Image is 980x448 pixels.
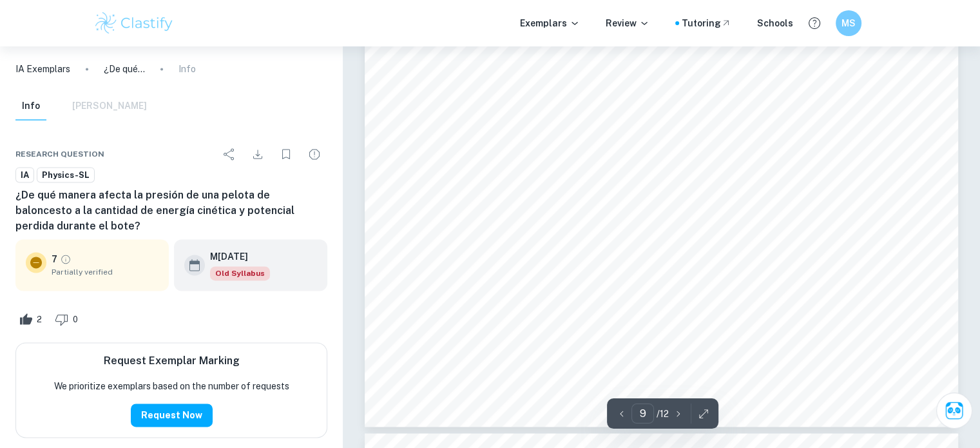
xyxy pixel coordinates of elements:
[606,16,649,30] p: Review
[16,169,34,182] span: IA
[245,141,271,167] div: Download
[803,12,825,34] button: Help and Feedback
[52,252,57,266] p: 7
[15,167,34,183] a: IA
[30,313,49,326] span: 2
[93,10,175,36] img: Clastify logo
[302,141,327,167] div: Report issue
[15,62,70,76] a: IA Exemplars
[936,393,972,429] button: Ask Clai
[640,75,683,87] span: Figura 7
[210,266,270,280] span: Old Syllabus
[210,266,270,280] div: Starting from the May 2025 session, the Physics IA requirements have changed. It's OK to refer to...
[52,309,85,329] div: Dislike
[104,353,240,369] h6: Request Exemplar Marking
[15,188,327,234] h6: ¿De qué manera afecta la presión de una pelota de baloncesto a la cantidad de energía cinética y ...
[598,91,725,102] span: Gráfica de energía perdida
[131,404,213,427] button: Request Now
[37,167,95,183] a: Physics-SL
[60,253,72,265] a: Grade partially verified
[37,169,94,182] span: Physics-SL
[15,309,49,329] div: Like
[657,407,669,421] p: / 12
[682,16,731,30] a: Tutoring
[520,16,580,30] p: Exemplars
[210,249,260,264] h6: M[DATE]
[66,313,85,326] span: 0
[841,16,856,30] h6: MS
[178,62,196,76] p: Info
[15,148,104,160] span: Research question
[54,379,289,393] p: We prioritize exemplars based on the number of requests
[273,141,299,167] div: Bookmark
[104,62,145,76] p: ¿De qué manera afecta la presión de una pelota de baloncesto a la cantidad de energía cinética y ...
[216,141,242,167] div: Share
[757,16,793,30] a: Schools
[52,266,159,278] span: Partially verified
[434,37,594,57] span: Análisis de los datos
[836,10,861,36] button: MS
[15,92,46,121] button: Info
